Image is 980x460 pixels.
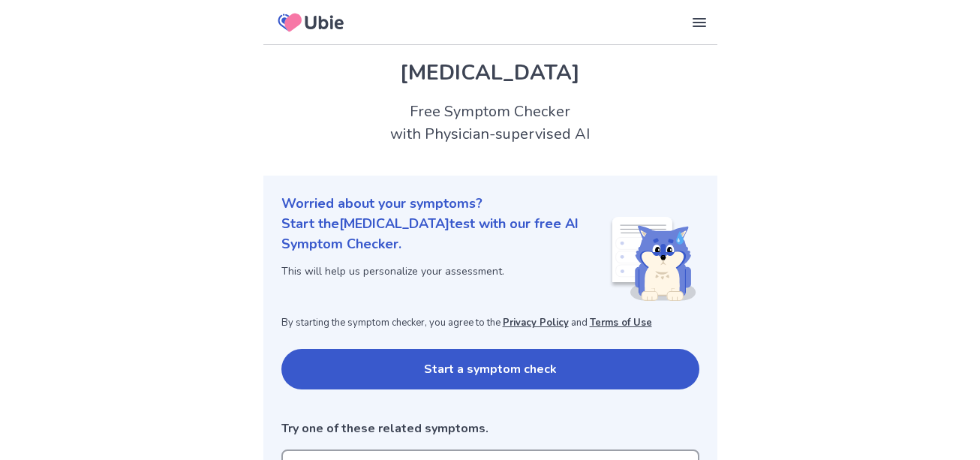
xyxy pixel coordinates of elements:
[281,214,609,254] p: Start the [MEDICAL_DATA] test with our free AI Symptom Checker.
[590,316,652,329] a: Terms of Use
[281,57,699,89] h1: [MEDICAL_DATA]
[609,217,696,301] img: Shiba
[281,194,699,214] p: Worried about your symptoms?
[281,316,699,331] p: By starting the symptom checker, you agree to the and
[503,316,569,329] a: Privacy Policy
[263,101,717,146] h2: Free Symptom Checker with Physician-supervised AI
[281,349,699,389] button: Start a symptom check
[281,263,609,279] p: This will help us personalize your assessment.
[281,419,699,437] p: Try one of these related symptoms.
